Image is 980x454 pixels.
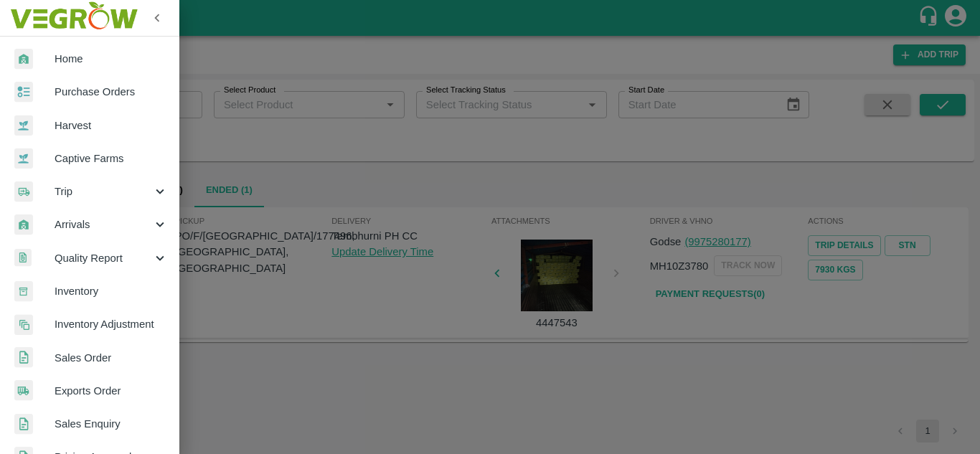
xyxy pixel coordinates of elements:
img: whArrival [14,214,33,235]
img: sales [14,414,33,435]
span: Trip [55,184,152,199]
img: whInventory [14,281,33,302]
span: Sales Order [55,350,168,366]
img: qualityReport [14,249,32,267]
span: Purchase Orders [55,84,168,100]
span: Arrivals [55,217,152,232]
span: Quality Report [55,250,152,266]
span: Home [55,51,168,67]
span: Exports Order [55,383,168,399]
img: whArrival [14,49,33,70]
img: harvest [14,115,33,136]
img: reciept [14,82,33,103]
span: Sales Enquiry [55,416,168,432]
span: Captive Farms [55,151,168,166]
img: shipments [14,380,33,401]
span: Inventory Adjustment [55,316,168,332]
span: Harvest [55,118,168,133]
img: delivery [14,181,33,202]
img: inventory [14,314,33,335]
img: sales [14,347,33,368]
span: Inventory [55,283,168,299]
img: harvest [14,148,33,169]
